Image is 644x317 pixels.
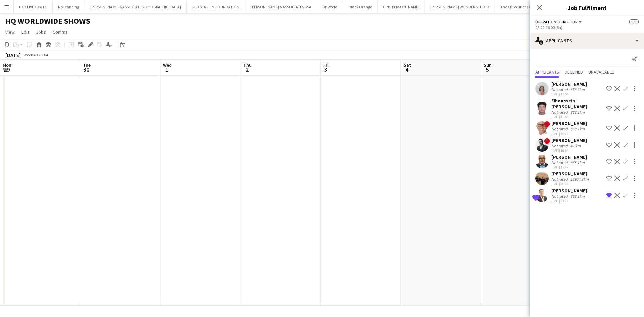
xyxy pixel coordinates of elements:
button: Operations Director [535,19,583,24]
div: Not rated [551,126,569,131]
span: Sun [484,62,492,68]
div: [PERSON_NAME] [551,81,587,87]
span: ! [544,138,550,144]
div: Not rated [551,143,569,148]
span: 1 [162,66,172,73]
button: DP World [317,0,343,13]
div: Not rated [551,110,569,115]
div: 868.1km [569,194,586,199]
span: Sat [404,62,411,68]
a: View [3,28,17,36]
div: [DATE] 16:05 [551,131,587,136]
span: Unavailable [588,70,614,74]
div: [PERSON_NAME] [551,171,590,177]
div: 12964.3km [569,177,590,182]
span: Edit [21,29,29,35]
button: [PERSON_NAME] WONDER STUDIO [425,0,495,13]
span: Tue [83,62,91,68]
button: DXB LIVE / DWTC [14,0,53,13]
span: 5 [483,66,492,73]
div: [DATE] 21:25 [551,199,587,203]
span: 4 [402,66,411,73]
button: GPJ: [PERSON_NAME] [378,0,425,13]
button: RED SEA FILM FOUNDATION [187,0,245,13]
span: Thu [243,62,252,68]
div: +04 [42,52,48,57]
div: [PERSON_NAME] [551,137,587,143]
div: [PERSON_NAME] [551,188,587,194]
button: Black Orange [343,0,378,13]
div: 08:00-16:00 (8h) [535,25,639,30]
div: Not rated [551,87,569,92]
span: Declined [565,70,583,74]
div: 868.1km [569,110,586,115]
div: 4.6km [569,143,582,148]
span: Wed [163,62,172,68]
div: [DATE] 16:54 [551,148,587,153]
span: 3 [322,66,329,73]
h3: Job Fulfilment [530,3,644,12]
span: 29 [2,66,11,73]
button: [PERSON_NAME] & ASSOCIATES [GEOGRAPHIC_DATA] [85,0,187,13]
span: 30 [82,66,91,73]
div: [DATE] 15:54 [551,92,587,96]
span: Fri [323,62,329,68]
div: [PERSON_NAME] [551,120,587,126]
div: Not rated [551,177,569,182]
div: [DATE] 15:55 [551,115,604,119]
div: Elhoussein [PERSON_NAME] [551,98,604,110]
span: Operations Director [535,19,578,24]
span: Comms [53,29,68,35]
span: 2 [242,66,252,73]
button: No Standing [53,0,85,13]
div: Applicants [530,33,644,49]
a: Comms [50,28,70,36]
span: View [5,29,15,35]
div: 868.1km [569,160,586,165]
span: Jobs [36,29,46,35]
button: The XP Solutions KSA [495,0,541,13]
button: [PERSON_NAME] & ASSOCIATES KSA [245,0,317,13]
div: 858.3km [569,87,586,92]
div: [DATE] 17:47 [551,165,587,169]
div: [PERSON_NAME] [551,154,587,160]
span: Mon [3,62,11,68]
span: 0/1 [629,19,639,24]
div: [DATE] 20:08 [551,182,590,186]
div: 868.1km [569,126,586,131]
span: ! [544,121,550,127]
div: Not rated [551,160,569,165]
div: Not rated [551,194,569,199]
a: Jobs [33,28,49,36]
span: Week 40 [22,52,39,57]
span: Applicants [535,70,559,74]
a: Edit [19,28,32,36]
div: [DATE] [5,52,21,58]
h1: HQ WORLDWIDE SHOWS [5,16,90,26]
